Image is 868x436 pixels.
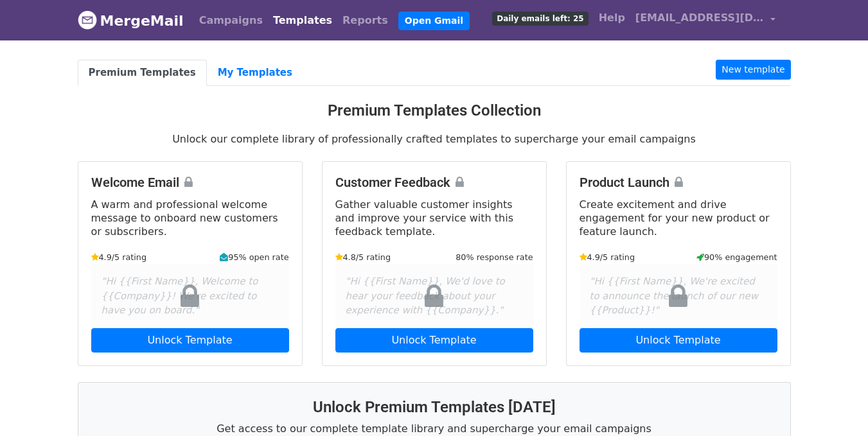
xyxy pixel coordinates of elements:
span: [EMAIL_ADDRESS][DOMAIN_NAME] [635,10,764,26]
a: Campaigns [194,8,268,33]
a: Help [594,5,630,31]
a: Templates [268,8,337,33]
a: New template [716,60,790,80]
h3: Premium Templates Collection [78,101,791,120]
a: Premium Templates [78,60,207,86]
div: "Hi {{First Name}}, We'd love to hear your feedback about your experience with {{Company}}." [335,264,533,328]
div: "Hi {{First Name}}, We're excited to announce the launch of our new {{Product}}!" [580,264,777,328]
h4: Customer Feedback [335,175,533,190]
small: 4.8/5 rating [335,251,391,263]
a: My Templates [207,60,303,86]
h4: Welcome Email [91,175,289,190]
p: Gather valuable customer insights and improve your service with this feedback template. [335,198,533,238]
a: Unlock Template [335,328,533,353]
p: Unlock our complete library of professionally crafted templates to supercharge your email campaigns [78,132,791,146]
img: MergeMail logo [78,10,97,30]
small: 90% engagement [696,251,777,263]
p: Create excitement and drive engagement for your new product or feature launch. [580,198,777,238]
a: [EMAIL_ADDRESS][DOMAIN_NAME] [630,5,781,35]
small: 80% response rate [456,251,533,263]
small: 4.9/5 rating [580,251,635,263]
span: Daily emails left: 25 [492,12,588,26]
a: MergeMail [78,7,184,34]
small: 4.9/5 rating [91,251,147,263]
h3: Unlock Premium Templates [DATE] [94,398,775,417]
a: Open Gmail [398,12,470,30]
p: A warm and professional welcome message to onboard new customers or subscribers. [91,198,289,238]
small: 95% open rate [220,251,288,263]
a: Daily emails left: 25 [487,5,593,31]
a: Reports [337,8,393,33]
p: Get access to our complete template library and supercharge your email campaigns [94,422,775,435]
h4: Product Launch [580,175,777,190]
a: Unlock Template [580,328,777,353]
div: "Hi {{First Name}}, Welcome to {{Company}}! We're excited to have you on board." [91,264,289,328]
a: Unlock Template [91,328,289,353]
